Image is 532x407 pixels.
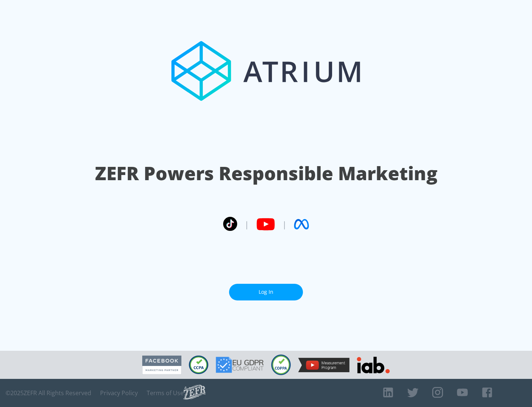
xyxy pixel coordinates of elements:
img: CCPA Compliant [189,356,208,374]
a: Privacy Policy [100,389,138,397]
span: © 2025 ZEFR All Rights Reserved [6,389,91,397]
a: Log In [229,284,303,300]
img: GDPR Compliant [216,357,264,373]
img: YouTube Measurement Program [298,358,349,372]
img: COPPA Compliant [271,354,291,375]
img: IAB [357,357,390,373]
span: | [245,219,249,230]
a: Terms of Use [147,389,184,397]
span: | [282,219,287,230]
img: Facebook Marketing Partner [142,356,181,374]
h1: ZEFR Powers Responsible Marketing [95,161,437,186]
